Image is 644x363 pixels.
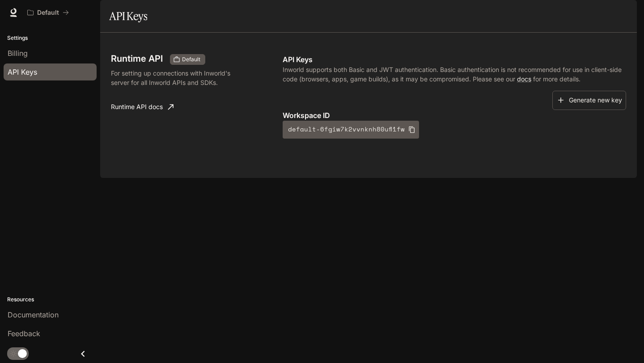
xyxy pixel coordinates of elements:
[170,54,205,65] div: These keys will apply to your current workspace only
[37,9,59,17] p: Default
[111,68,234,87] p: For setting up connections with Inworld's server for all Inworld APIs and SDKs.
[23,4,73,21] button: All workspaces
[178,55,204,63] span: Default
[283,121,419,139] button: default-6fgiw7k2vvnknh80ufl1fw
[283,54,626,65] p: API Keys
[283,110,626,121] p: Workspace ID
[109,7,147,25] h1: API Keys
[517,75,531,83] a: docs
[283,65,626,84] p: Inworld supports both Basic and JWT authentication. Basic authentication is not recommended for u...
[552,91,626,110] button: Generate new key
[107,98,177,116] a: Runtime API docs
[111,54,163,63] h3: Runtime API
